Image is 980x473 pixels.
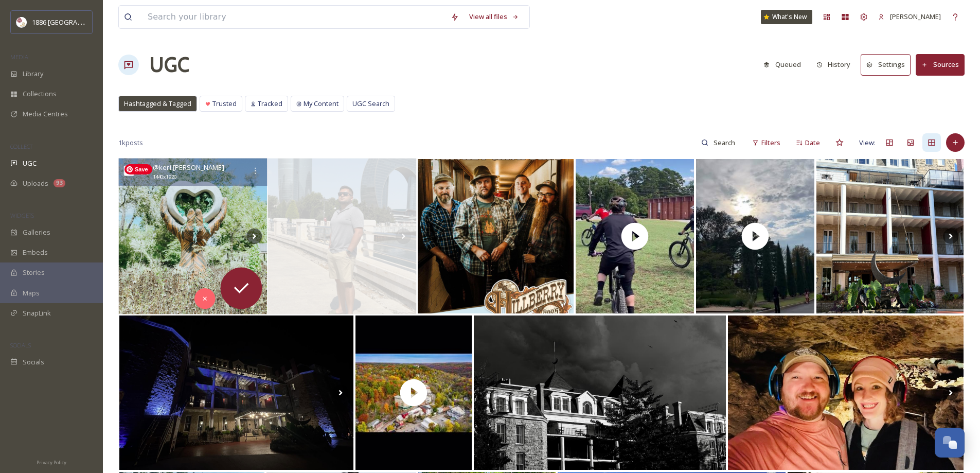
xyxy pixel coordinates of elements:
a: Privacy Policy [37,456,66,468]
span: Trusted [212,99,237,109]
a: View all files [464,7,524,27]
img: logos.png [16,17,27,27]
span: Hashtagged & Tagged [124,99,191,109]
img: The crescent1886 this evening. I had to climb that ladder on the far right side one time for a ph... [474,316,726,470]
span: View: [859,138,876,148]
button: Settings [861,54,911,75]
span: Privacy Policy [37,459,66,466]
a: History [811,55,861,75]
span: @ keri.[PERSON_NAME] [153,163,224,172]
img: ✨ Eureka Springs Arkansas! From the charming downtown to the breathtaking views, we had so much f... [728,316,964,470]
span: Library [23,69,43,79]
span: Media Centres [23,109,68,119]
span: 1440 x 1920 [153,173,176,181]
span: Filters [761,138,780,148]
span: WIDGETS [10,212,34,219]
button: Sources [916,54,965,75]
span: Galleries [23,227,50,237]
span: Date [805,138,820,148]
a: What's New [761,10,812,24]
span: SOCIALS [10,341,31,349]
span: Socials [23,357,44,367]
span: UGC [23,159,37,168]
a: Queued [758,55,811,75]
input: Search your library [142,6,446,28]
img: thumbnail [576,159,694,313]
span: Collections [23,89,57,99]
span: UGC Search [352,99,389,109]
span: Maps [23,288,40,298]
span: COLLECT [10,143,32,150]
img: thumbnail [355,316,472,470]
input: Search [708,132,742,153]
span: [PERSON_NAME] [890,12,941,21]
span: SnapLink [23,308,51,318]
a: UGC [149,49,189,80]
a: [PERSON_NAME] [873,7,946,27]
span: My Content [304,99,338,109]
img: Crescent Hotel, Baku 🏙️ One of the city’s newest architectural icons, located on the Caspian wate... [268,159,417,314]
img: thumbnail [696,159,814,313]
span: Uploads [23,179,48,188]
span: Save [124,164,152,174]
img: Survived the Crescent Hotel Ghost Tour… unless this is a ghost posting 👻 Historic hauntings, cree... [119,316,353,470]
img: The one where we stayed in a haunted hotel 👻🖤🫣#1886crescenthotel #eurekasprings [816,159,964,313]
img: Hope to see some familiar faces at hillberryfestival next week! We’re on at Noon at the Shrine St... [418,159,574,313]
span: 1k posts [118,138,143,148]
button: Open Chat [935,428,965,458]
button: Queued [758,55,806,75]
span: Embeds [23,248,48,257]
span: 1886 [GEOGRAPHIC_DATA] [32,17,113,27]
button: History [811,55,856,75]
img: North West Arkansas, y’all. Who knew?? 🤩🤩🤩🤩 [119,159,268,314]
span: MEDIA [10,53,28,61]
span: Tracked [258,99,282,109]
div: 93 [54,179,65,187]
span: Stories [23,268,45,277]
a: Settings [861,54,916,75]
